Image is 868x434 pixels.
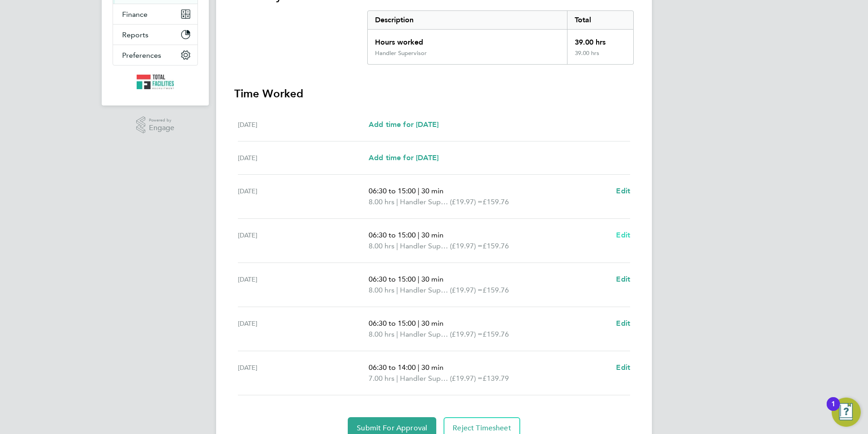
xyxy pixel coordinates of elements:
[369,197,395,206] span: 8.00 hrs
[369,242,395,250] span: 8.00 hrs
[567,11,633,29] div: Total
[450,242,483,250] span: (£19.97) =
[238,318,369,340] div: [DATE]
[616,274,630,285] a: Edit
[396,242,398,250] span: |
[369,286,395,294] span: 8.00 hrs
[400,373,450,384] span: Handler Supervisor
[616,187,630,195] span: Edit
[418,319,419,328] span: |
[375,50,427,57] div: Handler Supervisor
[831,404,835,416] div: 1
[832,398,861,427] button: Open Resource Center, 1 new notification
[369,275,416,283] span: 06:30 to 15:00
[418,275,419,283] span: |
[418,363,419,372] span: |
[136,116,175,134] a: Powered byEngage
[400,329,450,340] span: Handler Supervisor
[234,86,634,101] h3: Time Worked
[369,119,439,130] a: Add time for [DATE]
[149,124,174,132] span: Engage
[122,51,161,60] span: Preferences
[567,30,633,50] div: 39.00 hrs
[450,197,483,206] span: (£19.97) =
[369,120,439,129] span: Add time for [DATE]
[396,330,398,338] span: |
[483,330,509,338] span: £159.76
[396,197,398,206] span: |
[616,275,630,283] span: Edit
[418,231,419,239] span: |
[396,374,398,383] span: |
[450,330,483,338] span: (£19.97) =
[238,186,369,207] div: [DATE]
[238,119,369,130] div: [DATE]
[122,30,148,39] span: Reports
[122,10,148,19] span: Finance
[369,319,416,328] span: 06:30 to 15:00
[418,187,419,195] span: |
[616,318,630,329] a: Edit
[238,362,369,384] div: [DATE]
[369,187,416,195] span: 06:30 to 15:00
[369,231,416,239] span: 06:30 to 15:00
[616,230,630,241] a: Edit
[369,152,439,163] a: Add time for [DATE]
[616,363,630,372] span: Edit
[113,4,197,24] button: Finance
[238,274,369,296] div: [DATE]
[149,116,174,124] span: Powered by
[113,75,198,89] a: Go to home page
[238,230,369,252] div: [DATE]
[483,286,509,294] span: £159.76
[400,197,450,207] span: Handler Supervisor
[421,275,444,283] span: 30 min
[616,231,630,239] span: Edit
[453,424,511,433] span: Reject Timesheet
[483,374,509,383] span: £139.79
[369,153,439,162] span: Add time for [DATE]
[367,10,634,65] div: Summary
[483,197,509,206] span: £159.76
[113,45,197,65] button: Preferences
[421,187,444,195] span: 30 min
[369,374,395,383] span: 7.00 hrs
[567,50,633,64] div: 39.00 hrs
[400,285,450,296] span: Handler Supervisor
[369,330,395,338] span: 8.00 hrs
[616,319,630,328] span: Edit
[238,152,369,163] div: [DATE]
[113,25,197,45] button: Reports
[421,363,444,372] span: 30 min
[421,231,444,239] span: 30 min
[396,286,398,294] span: |
[450,286,483,294] span: (£19.97) =
[400,241,450,252] span: Handler Supervisor
[368,11,567,29] div: Description
[357,424,427,433] span: Submit For Approval
[137,75,174,89] img: tfrecruitment-logo-retina.png
[421,319,444,328] span: 30 min
[450,374,483,383] span: (£19.97) =
[368,30,567,50] div: Hours worked
[616,186,630,197] a: Edit
[369,363,416,372] span: 06:30 to 14:00
[616,362,630,373] a: Edit
[483,242,509,250] span: £159.76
